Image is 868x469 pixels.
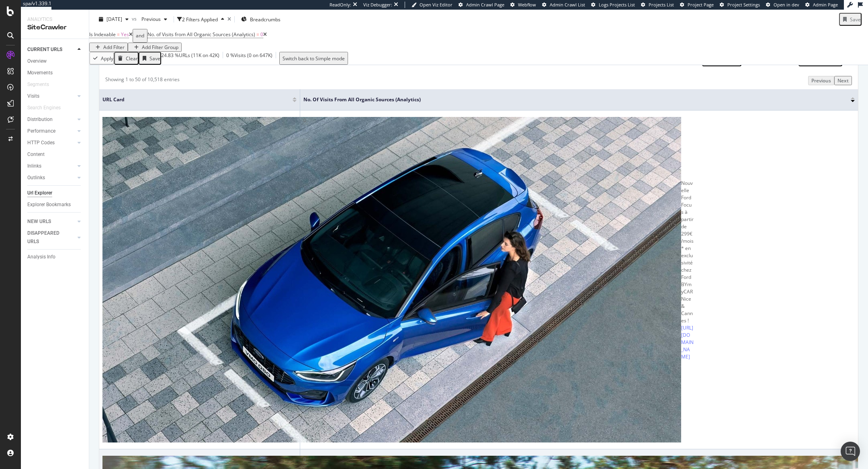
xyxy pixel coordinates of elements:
[96,13,132,26] button: [DATE]
[27,69,83,77] a: Movements
[27,104,69,112] a: Search Engines
[27,217,75,226] a: NEW URLS
[27,201,71,209] div: Explorer Bookmarks
[542,2,585,8] a: Admin Crawl List
[27,104,61,112] div: Search Engines
[681,180,694,324] div: Nouvelle Ford Focus à partir de 299€/mois* en exclusivité chez Ford BYmyCAR Nice & Cannes !
[147,31,255,38] span: No. of Visits from All Organic Sources (Analytics)
[27,139,75,147] a: HTTP Codes
[89,52,114,65] button: Apply
[27,127,55,135] div: Performance
[132,15,138,22] span: vs
[27,115,53,124] div: Distribution
[850,16,861,23] div: Save
[774,2,799,8] span: Open in dev
[510,2,536,8] a: Webflow
[139,52,161,65] button: Save
[27,69,53,77] div: Movements
[27,45,62,54] div: CURRENT URLS
[27,253,55,261] div: Analysis Info
[837,77,849,84] div: Next
[805,2,838,8] a: Admin Page
[138,13,170,26] button: Previous
[117,31,120,38] span: =
[518,2,536,8] span: Webflow
[279,52,348,65] button: Switch back to Simple mode
[161,52,219,65] div: 24.83 % URLs ( 11K on 42K )
[149,55,160,62] div: Save
[89,43,128,52] button: Add Filter
[591,2,635,8] a: Logs Projects List
[27,229,75,246] a: DISAPPEARED URLS
[27,80,57,89] a: Segments
[303,456,855,463] div: 0
[182,16,218,23] div: 2 Filters Applied
[727,2,760,8] span: Project Settings
[688,2,714,8] span: Project Page
[27,229,68,246] div: DISAPPEARED URLS
[330,2,351,8] div: ReadOnly:
[106,16,122,23] span: 2025 Oct. 10th
[466,2,504,8] span: Admin Crawl Page
[27,162,75,170] a: Inlinks
[27,189,52,197] div: Url Explorer
[27,127,75,135] a: Performance
[841,442,860,461] div: Open Intercom Messenger
[813,2,838,8] span: Admin Page
[766,2,799,8] a: Open in dev
[138,16,161,23] span: Previous
[177,13,227,26] button: 2 Filters Applied
[27,115,75,124] a: Distribution
[101,55,113,62] div: Apply
[27,150,45,159] div: Content
[420,2,452,8] span: Open Viz Editor
[681,324,694,360] a: [URL][DOMAIN_NAME]
[303,96,839,103] span: No. of Visits from All Organic Sources (Analytics)
[250,16,280,23] span: Breadcrumbs
[411,2,452,8] a: Open Viz Editor
[27,150,83,159] a: Content
[227,17,231,22] div: times
[27,217,51,226] div: NEW URLS
[811,77,831,84] div: Previous
[27,162,41,170] div: Inlinks
[27,92,75,100] a: Visits
[303,117,855,124] div: 0
[136,30,144,41] div: and
[808,76,834,85] button: Previous
[102,117,681,442] img: main image
[27,139,55,147] div: HTTP Codes
[27,23,82,32] div: SiteCrawler
[105,76,180,85] div: Showing 1 to 50 of 10,518 entries
[27,16,82,23] div: Analytics
[27,174,45,182] div: Outlinks
[641,2,674,8] a: Projects List
[363,2,392,8] div: Viz Debugger:
[680,2,714,8] a: Project Page
[256,31,259,38] span: =
[121,31,129,38] span: Yes
[283,55,345,62] div: Switch back to Simple mode
[27,253,83,261] a: Analysis Info
[142,44,178,51] div: Add Filter Group
[839,13,862,26] button: Save
[102,96,291,103] span: URL Card
[27,189,83,197] a: Url Explorer
[550,2,585,8] span: Admin Crawl List
[103,44,125,51] div: Add Filter
[720,2,760,8] a: Project Settings
[27,57,47,66] div: Overview
[599,2,635,8] span: Logs Projects List
[27,57,83,66] a: Overview
[226,52,272,65] div: 0 % Visits ( 0 on 647K )
[126,55,138,62] div: Clear
[27,201,83,209] a: Explorer Bookmarks
[27,92,39,100] div: Visits
[27,174,75,182] a: Outlinks
[238,13,284,26] button: Breadcrumbs
[649,2,674,8] span: Projects List
[260,31,263,38] span: 0
[27,45,75,54] a: CURRENT URLS
[128,43,182,52] button: Add Filter Group
[834,76,852,85] button: Next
